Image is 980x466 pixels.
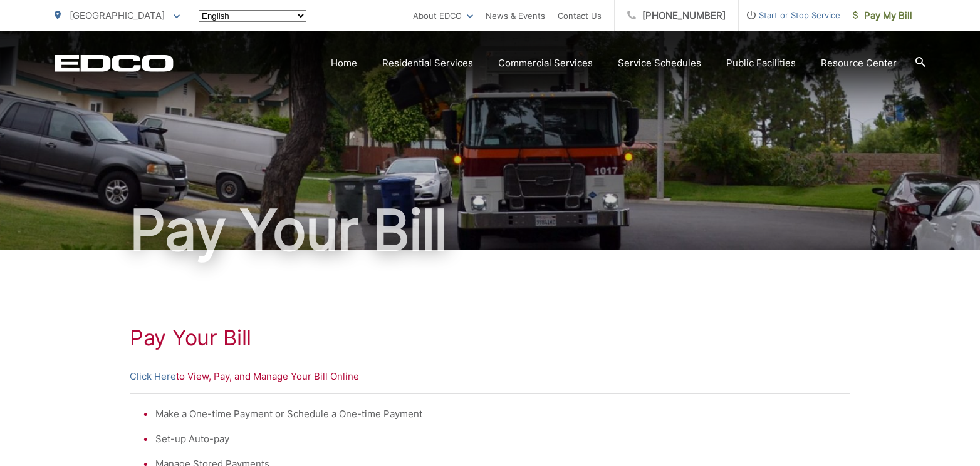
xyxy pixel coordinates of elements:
[618,56,701,71] a: Service Schedules
[498,56,593,71] a: Commercial Services
[130,369,176,384] a: Click Here
[130,369,850,384] p: to View, Pay, and Manage Your Bill Online
[726,56,796,71] a: Public Facilities
[55,199,925,261] h1: Pay Your Bill
[155,407,837,422] li: Make a One-time Payment or Schedule a One-time Payment
[70,9,165,21] span: [GEOGRAPHIC_DATA]
[558,8,602,23] a: Contact Us
[486,8,545,23] a: News & Events
[130,325,850,350] h1: Pay Your Bill
[55,54,174,72] a: EDCD logo. Return to the homepage.
[853,8,912,23] span: Pay My Bill
[331,56,357,71] a: Home
[199,10,306,22] select: Select a language
[413,8,473,23] a: About EDCO
[821,56,897,71] a: Resource Center
[155,432,837,447] li: Set-up Auto-pay
[382,56,473,71] a: Residential Services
